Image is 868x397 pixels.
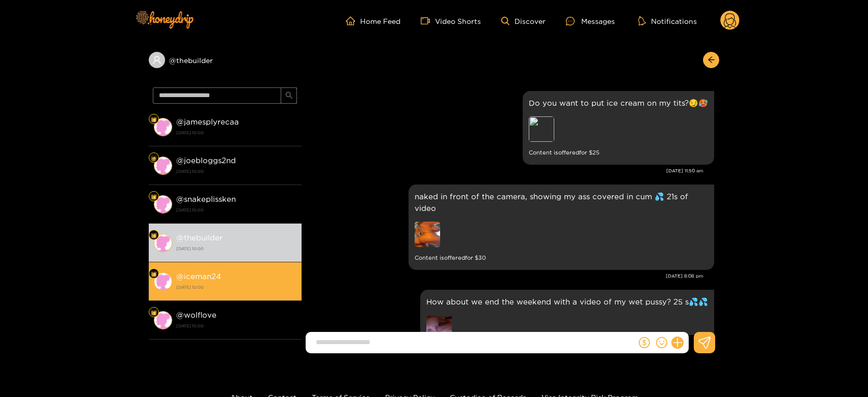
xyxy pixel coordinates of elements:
img: conversation [154,195,172,213]
small: Content is offered for $ 25 [529,147,708,159]
img: conversation [154,234,172,252]
div: [DATE] 11:50 am [307,167,703,174]
div: Sep. 21, 6:58 pm [420,290,714,363]
strong: [DATE] 10:00 [176,244,296,253]
strong: [DATE] 10:00 [176,283,296,292]
span: dollar [639,337,650,348]
img: Fan Level [151,194,157,200]
div: Sep. 19, 8:08 pm [409,185,714,270]
strong: @ thebuilder [176,233,223,242]
img: Fan Level [151,155,157,161]
span: video-camera [421,16,435,25]
p: Do you want to put ice cream on my tits?😏🥵 [529,97,708,109]
img: Fan Level [151,232,157,238]
span: arrow-left [708,56,715,65]
p: How about we end the weekend with a video of my wet pussy? 25 s💦💦 [426,296,708,308]
p: naked in front of the camera, showing my ass covered in cum 💦 21s of video [415,191,708,214]
strong: @ snakeplissken [176,195,236,203]
div: @thebuilder [149,52,302,68]
img: preview [426,315,452,341]
img: Fan Level [151,271,157,277]
a: Home Feed [346,16,400,25]
strong: [DATE] 10:00 [176,205,296,215]
img: conversation [154,157,172,175]
strong: [DATE] 10:00 [176,321,296,330]
img: Fan Level [151,116,157,123]
div: Sep. 19, 11:50 am [523,91,714,165]
button: search [281,87,297,104]
img: conversation [154,118,172,136]
strong: @ joebloggs2nd [176,156,236,165]
img: conversation [154,272,172,291]
a: Discover [501,17,546,25]
span: search [285,91,293,100]
span: user [152,55,161,65]
button: arrow-left [703,52,719,68]
span: smile [656,337,667,348]
img: preview [415,222,440,247]
div: Messages [566,15,615,27]
a: Video Shorts [421,16,481,25]
button: dollar [637,335,652,350]
img: Fan Level [151,310,157,316]
img: conversation [154,311,172,329]
small: Content is offered for $ 30 [415,252,708,264]
span: home [346,16,360,25]
strong: @ iceman24 [176,272,221,281]
strong: @ wolflove [176,311,216,319]
strong: @ jamesplyrecaa [176,117,239,126]
button: Notifications [635,16,700,26]
strong: [DATE] 10:00 [176,128,296,137]
div: [DATE] 8:08 pm [307,272,703,280]
strong: [DATE] 10:00 [176,167,296,176]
